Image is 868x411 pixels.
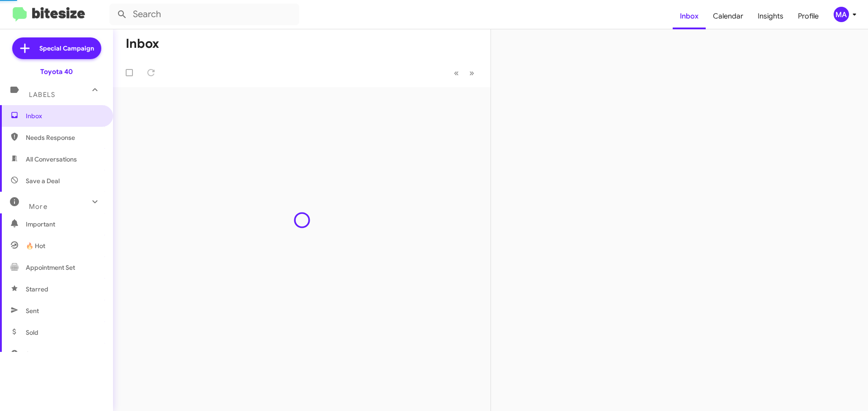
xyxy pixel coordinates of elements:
[26,306,39,315] span: Sent
[126,37,159,51] h1: Inbox
[791,3,826,29] a: Profile
[26,220,103,229] span: Important
[673,3,706,29] a: Inbox
[706,3,750,29] a: Calendar
[26,328,38,337] span: Sold
[464,64,480,82] button: Next
[26,176,60,185] span: Save a Deal
[26,350,74,359] span: Sold Responded
[26,263,75,272] span: Appointment Set
[40,67,73,76] div: Toyota 40
[469,67,474,79] span: »
[26,155,77,164] span: All Conversations
[448,64,464,82] button: Previous
[26,111,103,120] span: Inbox
[109,4,299,25] input: Search
[454,67,459,79] span: «
[449,64,480,82] nav: Page navigation example
[39,44,94,53] span: Special Campaign
[29,203,47,211] span: More
[29,91,55,99] span: Labels
[26,285,48,294] span: Starred
[26,133,103,142] span: Needs Response
[12,37,101,59] a: Special Campaign
[826,7,858,22] button: MA
[834,7,849,22] div: MA
[26,241,45,250] span: 🔥 Hot
[750,3,791,29] a: Insights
